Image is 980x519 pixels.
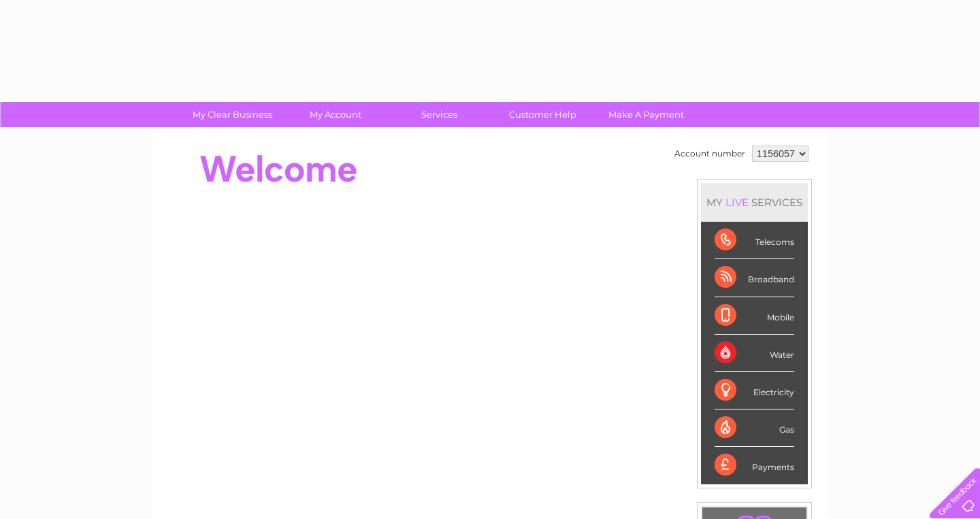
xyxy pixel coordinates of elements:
div: Broadband [715,259,794,297]
div: Telecoms [715,222,794,259]
a: My Clear Business [176,102,289,127]
a: My Account [280,102,392,127]
div: Payments [715,447,794,484]
a: Services [383,102,495,127]
div: Gas [715,409,794,447]
div: Water [715,335,794,372]
td: Account number [671,142,749,165]
div: Mobile [715,297,794,335]
div: Electricity [715,372,794,409]
a: Customer Help [487,102,599,127]
div: LIVE [723,196,751,209]
div: MY SERVICES [701,183,808,222]
a: Make A Payment [590,102,702,127]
